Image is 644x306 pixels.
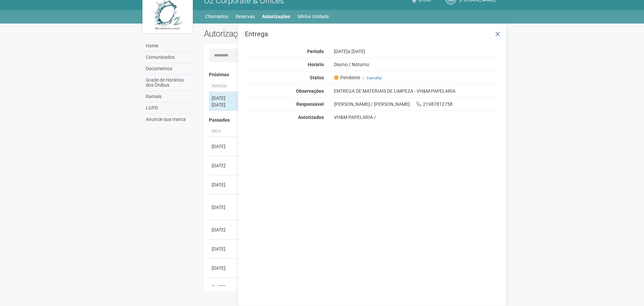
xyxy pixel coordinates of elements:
[212,284,237,291] div: [DATE]
[262,12,290,21] a: Autorizações
[212,181,237,188] div: [DATE]
[298,115,324,120] strong: Autorizados
[212,101,237,108] div: [DATE]
[329,48,507,54] div: [DATE]
[367,76,382,80] a: Cancelar
[212,226,237,233] div: [DATE]
[144,40,194,52] a: Home
[329,88,507,94] div: ENTREGA DE MATERIAIS DE LIMPEZA - VH&M PAPELARIA
[144,114,194,125] a: Anuncie sua marca
[329,101,507,107] div: [PERSON_NAME] / [PERSON_NAME] 21987812758
[209,126,239,137] th: Data
[363,76,364,80] span: |
[204,29,348,39] h2: Autorizações
[205,12,228,21] a: Chamados
[329,61,507,68] div: Diurno / Noturno
[144,91,194,102] a: Ramais
[334,114,502,120] div: VH&M PAPELARIA /
[212,204,237,211] div: [DATE]
[144,52,194,63] a: Comunicados
[308,62,324,67] strong: Horário
[307,49,324,54] strong: Período
[310,75,324,80] strong: Status
[212,246,237,252] div: [DATE]
[245,31,501,37] h3: Entrega
[334,75,360,81] span: Pendente
[212,95,237,101] div: [DATE]
[209,118,497,123] h4: Passadas
[144,102,194,114] a: LGPD
[212,265,237,271] div: [DATE]
[296,101,324,107] strong: Responsável
[209,72,497,77] h4: Próximas
[298,12,329,21] a: Minha Unidade
[212,143,237,150] div: [DATE]
[235,12,255,21] a: Reservas
[209,81,239,92] th: Período
[144,63,194,75] a: Documentos
[348,49,365,54] span: a [DATE]
[212,162,237,169] div: [DATE]
[296,88,324,94] strong: Observações
[144,75,194,91] a: Grade de Horários dos Ônibus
